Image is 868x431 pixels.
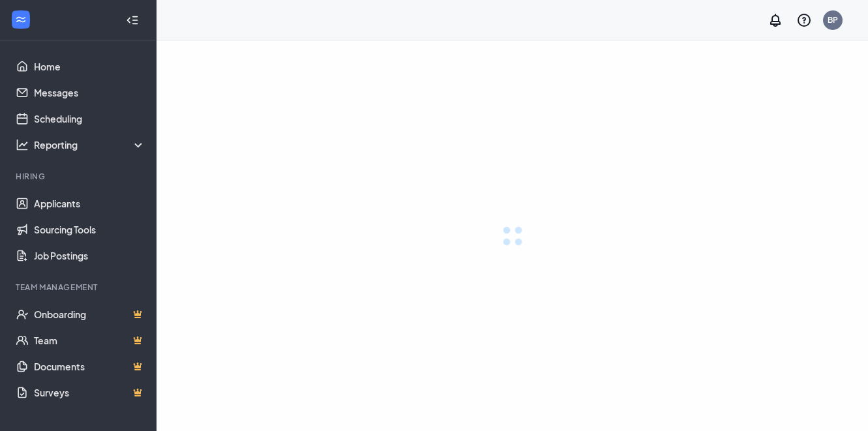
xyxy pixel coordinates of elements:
svg: WorkstreamLogo [14,13,27,26]
div: Team Management [16,282,143,293]
a: Messages [34,80,145,106]
a: TeamCrown [34,327,145,353]
div: BP [828,14,838,25]
svg: QuestionInfo [796,12,812,28]
a: Sourcing Tools [34,216,145,243]
svg: Collapse [126,14,139,27]
a: Home [34,53,145,80]
svg: Analysis [16,138,29,151]
svg: Notifications [768,12,783,28]
a: SurveysCrown [34,379,145,406]
a: Job Postings [34,243,145,269]
div: Reporting [34,138,146,151]
a: DocumentsCrown [34,353,145,379]
a: Scheduling [34,106,145,132]
a: Applicants [34,190,145,216]
div: Hiring [16,171,143,182]
a: OnboardingCrown [34,301,145,327]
